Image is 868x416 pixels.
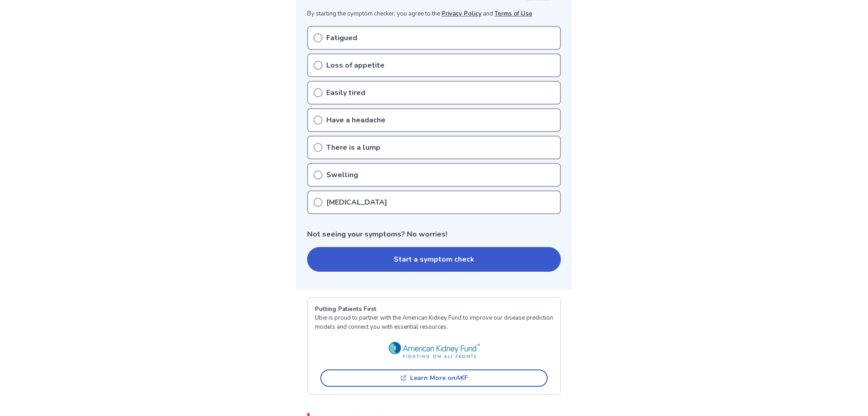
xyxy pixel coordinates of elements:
p: Ubie is proud to partner with the American Kidney Fund to improve our disease prediction models a... [315,314,553,332]
p: Fatigued [326,32,357,43]
p: There is a lump [326,142,380,153]
p: Loss of appetite [326,60,385,71]
p: [MEDICAL_DATA] [326,197,387,208]
button: Start a symptom check [307,247,561,272]
p: Not seeing your symptoms? No worries! [307,229,561,240]
p: Putting Patients First [315,305,553,314]
img: AKF logo [383,337,485,364]
a: Privacy Policy [442,10,482,18]
a: Terms of Use [494,10,532,18]
a: Learn More onAKF [320,369,548,387]
p: Swelling [326,169,358,180]
p: By starting the symptom checker, you agree to the and [307,10,561,19]
p: Easily tired [326,87,365,98]
p: Have a headache [326,115,385,126]
p: Learn More on AKF [410,373,468,383]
